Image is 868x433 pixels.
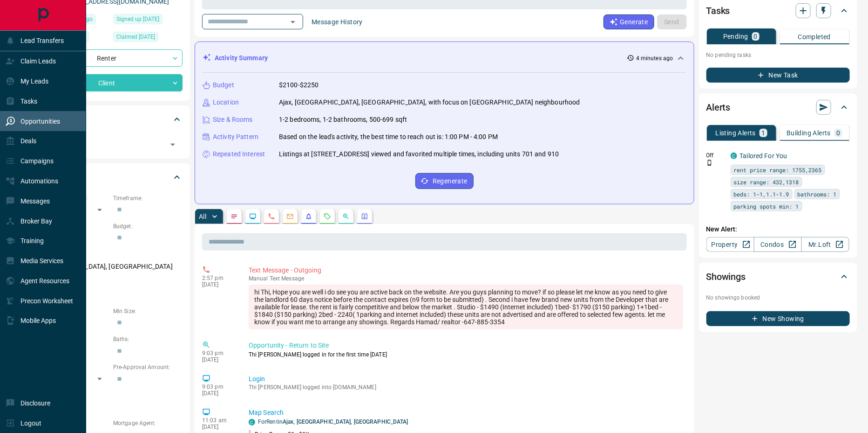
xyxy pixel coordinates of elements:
[39,74,183,91] div: Client
[213,115,253,125] p: Size & Rooms
[706,96,850,119] div: Alerts
[706,237,754,252] a: Property
[202,356,235,363] p: [DATE]
[202,390,235,397] p: [DATE]
[706,68,850,83] button: New Task
[706,100,731,115] h2: Alerts
[202,275,235,281] p: 2:57 pm
[249,275,268,282] span: manual
[798,189,837,199] span: bathrooms: 1
[279,132,498,142] p: Based on the lead's activity, the best time to reach out is: 1:00 PM - 4:00 PM
[249,374,683,384] p: Login
[113,14,183,27] div: Thu Nov 14 2024
[202,281,235,288] p: [DATE]
[113,194,183,203] p: Timeframe:
[39,251,183,259] p: Areas Searched:
[706,3,730,18] h2: Tasks
[249,384,683,391] p: Thi [PERSON_NAME] logged into [DOMAIN_NAME]
[268,213,275,220] svg: Calls
[249,419,255,426] div: condos.ca
[39,49,183,67] div: Renter
[166,138,179,151] button: Open
[116,14,159,24] span: Signed up [DATE]
[734,189,789,199] span: beds: 1-1,1.1-1.9
[249,213,257,220] svg: Lead Browsing Activity
[249,408,683,418] p: Map Search
[342,213,350,220] svg: Opportunities
[740,152,787,160] a: Tailored For You
[305,213,312,220] svg: Listing Alerts
[199,213,206,220] p: All
[258,419,408,425] a: ForRentinAjax, [GEOGRAPHIC_DATA], [GEOGRAPHIC_DATA]
[636,54,673,63] p: 4 minutes ago
[415,173,474,189] button: Regenerate
[113,222,183,230] p: Budget:
[213,132,258,142] p: Activity Pattern
[787,130,831,136] p: Building Alerts
[286,15,299,28] button: Open
[202,384,235,390] p: 9:03 pm
[706,160,713,166] svg: Push Notification Only
[754,237,802,252] a: Condos
[249,265,683,275] p: Text Message - Outgoing
[706,151,725,160] p: Off
[202,424,235,430] p: [DATE]
[113,363,183,371] p: Pre-Approval Amount:
[731,153,737,159] div: condos.ca
[116,32,155,42] span: Claimed [DATE]
[249,341,683,350] p: Opportunity - Return to Site
[279,149,559,159] p: Listings at [STREET_ADDRESS] viewed and favorited multiple times, including units 701 and 910
[39,108,183,131] div: Tags
[723,33,748,40] p: Pending
[754,33,758,40] p: 0
[213,149,265,159] p: Repeated Interest
[706,293,850,302] p: No showings booked
[113,307,183,315] p: Min Size:
[706,311,850,326] button: New Showing
[39,279,183,287] p: Motivation:
[279,80,319,90] p: $2100-$2250
[734,202,799,211] span: parking spots min: 1
[213,98,239,107] p: Location
[706,224,850,234] p: New Alert:
[113,335,183,343] p: Baths:
[761,130,765,136] p: 1
[113,419,183,427] p: Mortgage Agent:
[734,177,799,187] span: size range: 432,1318
[706,269,746,284] h2: Showings
[39,259,183,274] p: [GEOGRAPHIC_DATA], [GEOGRAPHIC_DATA]
[286,213,294,220] svg: Emails
[801,237,849,252] a: Mr.Loft
[715,130,756,136] p: Listing Alerts
[279,98,580,107] p: Ajax, [GEOGRAPHIC_DATA], [GEOGRAPHIC_DATA], with focus on [GEOGRAPHIC_DATA] neighbourhood
[706,48,850,62] p: No pending tasks
[604,14,654,29] button: Generate
[39,166,183,189] div: Criteria
[279,115,407,125] p: 1-2 bedrooms, 1-2 bathrooms, 500-699 sqft
[249,350,683,359] p: Thi [PERSON_NAME] logged in for the first time [DATE]
[306,14,368,29] button: Message History
[706,265,850,288] div: Showings
[215,53,268,63] p: Activity Summary
[231,213,238,220] svg: Notes
[798,34,831,40] p: Completed
[836,130,840,136] p: 0
[361,213,368,220] svg: Agent Actions
[734,165,822,175] span: rent price range: 1755,2365
[249,275,683,282] p: Text Message
[213,80,234,90] p: Budget
[202,417,235,424] p: 11:03 am
[202,350,235,356] p: 9:03 pm
[283,419,408,425] span: Ajax, [GEOGRAPHIC_DATA], [GEOGRAPHIC_DATA]
[113,32,183,45] div: Tue Nov 19 2024
[203,49,686,67] div: Activity Summary4 minutes ago
[39,391,183,399] p: Credit Score:
[324,213,331,220] svg: Requests
[249,285,683,329] div: hi Thi, Hope you are well i do see you are active back on the website. Are you guys planning to m...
